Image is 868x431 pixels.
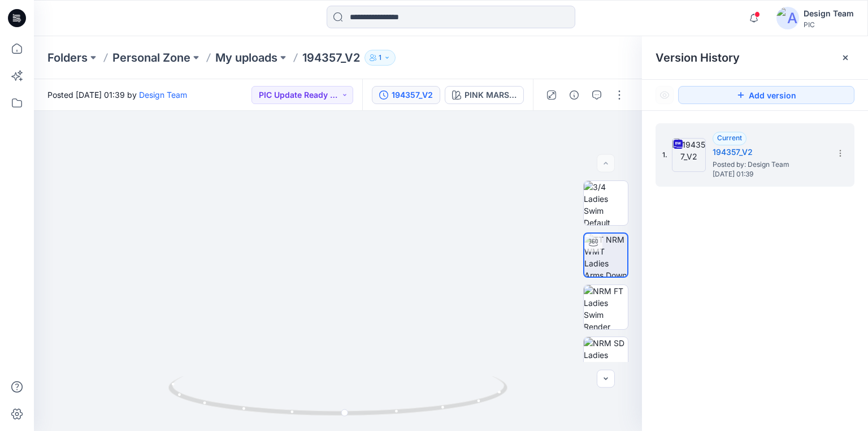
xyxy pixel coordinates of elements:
[713,159,826,170] span: Posted by: Design Team
[445,86,524,104] button: PINK MARSHMALLOW
[584,181,628,225] img: 3/4 Ladies Swim Default
[656,51,740,64] span: Version History
[584,285,628,329] img: NRM FT Ladies Swim Render
[47,50,88,66] a: Folders
[465,89,517,101] div: PINK MARSHMALLOW
[713,145,826,159] h5: 194357_V2
[804,20,854,29] div: PIC
[372,86,440,104] button: 194357_V2
[565,86,583,104] button: Details
[776,7,799,29] img: avatar
[139,90,187,100] a: Design Team
[678,86,854,104] button: Add version
[112,50,190,66] a: Personal Zone
[662,150,667,160] span: 1.
[47,89,187,101] span: Posted [DATE] 01:39 by
[302,50,360,66] p: 194357_V2
[672,138,706,172] img: 194357_V2
[717,133,742,142] span: Current
[804,7,854,20] div: Design Team
[841,53,850,62] button: Close
[215,50,277,66] a: My uploads
[656,86,674,104] button: Show Hidden Versions
[584,234,627,277] img: TT NRM WMT Ladies Arms Down
[584,337,628,381] img: NRM SD Ladies Swim Render
[379,51,381,64] p: 1
[392,89,433,101] div: 194357_V2
[364,50,396,66] button: 1
[713,170,826,178] span: [DATE] 01:39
